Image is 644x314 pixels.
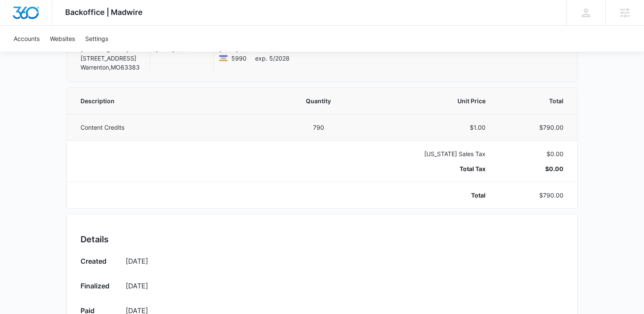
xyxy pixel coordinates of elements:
a: Settings [80,26,113,52]
span: Quantity [290,96,347,105]
p: $0.00 [506,164,563,173]
p: Total [367,191,485,200]
p: [DATE] [126,281,563,291]
p: Total Tax [367,164,485,173]
p: $790.00 [506,123,563,132]
span: exp. 5/2028 [255,54,290,63]
span: Description [80,96,270,105]
p: $790.00 [506,191,563,200]
p: $0.00 [506,149,563,158]
span: Unit Price [367,96,485,105]
a: Accounts [9,26,45,52]
h3: Created [80,256,117,269]
td: 790 [280,114,357,140]
span: Total [506,96,563,105]
p: [DATE] [126,256,563,266]
span: Backoffice | Madwire [65,8,143,17]
p: [PERSON_NAME] [STREET_ADDRESS] Warrenton , MO 63383 [80,45,140,72]
h2: Details [80,233,563,246]
p: Content Credits [80,123,270,132]
span: Visa ending with [231,54,247,63]
h3: Finalized [80,281,117,294]
p: [US_STATE] Sales Tax [367,149,485,158]
a: Websites [45,26,80,52]
p: $1.00 [367,123,485,132]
